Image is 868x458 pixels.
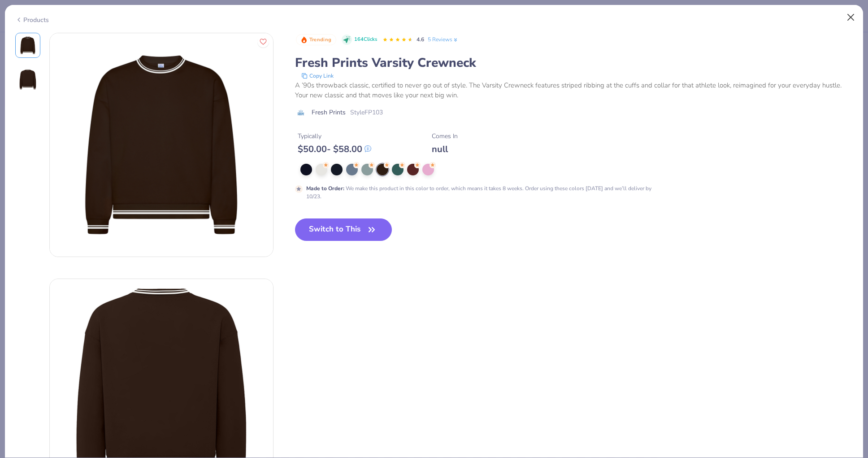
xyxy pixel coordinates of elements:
img: brand logo [295,109,307,116]
img: Front [50,33,273,257]
a: 5 Reviews [428,35,459,44]
img: Trending sort [300,36,308,44]
div: A ’90s throwback classic, certified to never go out of style. The Varsity Crewneck features strip... [295,80,853,100]
button: Like [257,36,269,48]
span: 164 Clicks [354,36,377,44]
span: Style FP103 [350,108,383,117]
div: Products [15,15,49,25]
div: Fresh Prints Varsity Crewneck [295,54,853,71]
div: Typically [298,131,371,141]
div: We make this product in this color to order, which means it takes 8 weeks. Order using these colo... [306,184,654,201]
button: Switch to This [295,218,392,241]
div: $ 50.00 - $ 58.00 [298,144,371,155]
button: Close [842,9,859,26]
img: Back [17,69,39,90]
div: Comes In [432,131,458,141]
div: 4.6 Stars [382,33,413,47]
span: Trending [309,37,331,42]
span: Fresh Prints [312,108,346,117]
div: null [432,144,458,155]
span: 4.6 [417,36,424,43]
img: Front [17,35,39,56]
button: Badge Button [296,34,336,46]
strong: Made to Order : [306,185,344,192]
button: copy to clipboard [299,71,336,80]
